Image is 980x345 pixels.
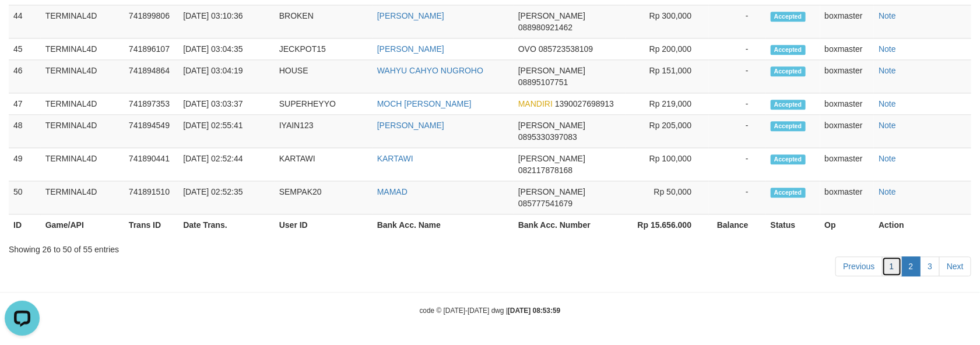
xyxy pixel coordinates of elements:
[9,93,41,115] td: 47
[879,99,896,108] a: Note
[771,121,806,131] span: Accepted
[275,181,373,214] td: SEMPAK20
[879,154,896,163] a: Note
[771,188,806,198] span: Accepted
[820,214,874,236] th: Op
[275,115,373,148] td: IYAIN123
[626,148,709,181] td: Rp 100,000
[275,93,373,115] td: SUPERHEYYO
[771,66,806,76] span: Accepted
[377,187,408,196] a: MAMAD
[377,99,472,108] a: MOCH [PERSON_NAME]
[835,256,882,276] a: Previous
[874,214,971,236] th: Action
[709,148,765,181] td: -
[9,148,41,181] td: 49
[626,60,709,93] td: Rp 151,000
[178,181,275,214] td: [DATE] 02:52:35
[124,5,178,38] td: 741899806
[518,23,572,32] span: Copy 088980921462 to clipboard
[518,66,585,75] span: [PERSON_NAME]
[518,187,585,196] span: [PERSON_NAME]
[766,214,820,236] th: Status
[518,44,536,54] span: OVO
[626,5,709,38] td: Rp 300,000
[626,181,709,214] td: Rp 50,000
[709,60,765,93] td: -
[377,44,444,54] a: [PERSON_NAME]
[820,148,874,181] td: boxmaster
[820,181,874,214] td: boxmaster
[709,38,765,60] td: -
[518,121,585,130] span: [PERSON_NAME]
[518,132,577,142] span: Copy 0895330397083 to clipboard
[41,181,124,214] td: TERMINAL4D
[518,199,572,208] span: Copy 085777541679 to clipboard
[377,121,444,130] a: [PERSON_NAME]
[41,60,124,93] td: TERMINAL4D
[626,93,709,115] td: Rp 219,000
[377,154,413,163] a: KARTAWI
[9,181,41,214] td: 50
[275,148,373,181] td: KARTAWI
[9,5,41,38] td: 44
[901,256,921,276] a: 2
[518,99,553,108] span: MANDIRI
[275,60,373,93] td: HOUSE
[879,11,896,20] a: Note
[41,38,124,60] td: TERMINAL4D
[124,60,178,93] td: 741894864
[709,115,765,148] td: -
[178,38,275,60] td: [DATE] 03:04:35
[879,121,896,130] a: Note
[9,214,41,236] th: ID
[178,5,275,38] td: [DATE] 03:10:36
[920,256,940,276] a: 3
[518,78,568,87] span: Copy 08895107751 to clipboard
[939,256,971,276] a: Next
[771,12,806,22] span: Accepted
[709,214,765,236] th: Balance
[178,60,275,93] td: [DATE] 03:04:19
[518,154,585,163] span: [PERSON_NAME]
[5,5,40,40] button: Open LiveChat chat widget
[771,45,806,55] span: Accepted
[275,5,373,38] td: BROKEN
[709,5,765,38] td: -
[124,148,178,181] td: 741890441
[124,93,178,115] td: 741897353
[709,181,765,214] td: -
[879,66,896,75] a: Note
[879,44,896,54] a: Note
[41,93,124,115] td: TERMINAL4D
[539,44,593,54] span: Copy 085723538109 to clipboard
[178,148,275,181] td: [DATE] 02:52:44
[626,115,709,148] td: Rp 205,000
[882,256,902,276] a: 1
[41,148,124,181] td: TERMINAL4D
[820,93,874,115] td: boxmaster
[124,181,178,214] td: 741891510
[41,115,124,148] td: TERMINAL4D
[9,38,41,60] td: 45
[771,154,806,164] span: Accepted
[820,115,874,148] td: boxmaster
[377,11,444,20] a: [PERSON_NAME]
[178,214,275,236] th: Date Trans.
[9,60,41,93] td: 46
[275,38,373,60] td: JECKPOT15
[178,93,275,115] td: [DATE] 03:03:37
[820,5,874,38] td: boxmaster
[518,11,585,20] span: [PERSON_NAME]
[373,214,514,236] th: Bank Acc. Name
[178,115,275,148] td: [DATE] 02:55:41
[124,38,178,60] td: 741896107
[879,187,896,196] a: Note
[275,214,373,236] th: User ID
[514,214,626,236] th: Bank Acc. Number
[9,239,971,255] div: Showing 26 to 50 of 55 entries
[820,60,874,93] td: boxmaster
[124,115,178,148] td: 741894549
[709,93,765,115] td: -
[626,38,709,60] td: Rp 200,000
